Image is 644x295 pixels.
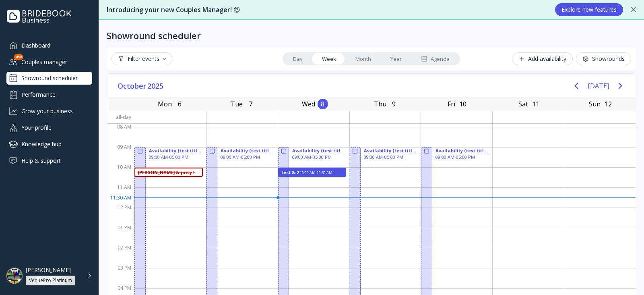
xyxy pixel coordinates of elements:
div: 450 [14,54,23,60]
div: Filter events [118,56,166,62]
a: Week [312,53,346,64]
button: Showrounds [576,52,631,65]
div: Sun [586,98,603,110]
div: 02 PM [107,243,134,263]
div: 7 [245,99,256,109]
button: Filter events [111,52,172,65]
div: [PERSON_NAME] & juicy [138,169,192,176]
div: 10:00 AM - 10:30 AM [300,170,343,176]
div: 12 PM [107,203,134,223]
div: Add availability [518,56,566,62]
div: [PERSON_NAME] [26,266,71,274]
div: Explore new features [561,6,617,13]
a: Year [381,53,411,64]
a: Couples manager450 [6,55,92,69]
div: 09 AM [107,142,134,162]
a: Dashboard [6,39,92,52]
div: 10 [458,99,468,109]
div: 10:00 AM - 10:30 AM [193,170,200,176]
a: Performance [6,88,92,101]
div: 03 PM [107,263,134,283]
div: Sat [516,98,530,110]
div: 12 [603,99,613,109]
div: 8 [318,99,328,109]
div: Mon [155,98,174,110]
div: Wed [299,98,318,110]
button: October2025 [114,80,168,92]
span: October [118,80,147,92]
div: 01 PM [107,223,134,243]
a: Month [346,53,381,64]
div: 11 AM [107,183,134,203]
a: Showround scheduler [6,72,92,85]
iframe: Chat Widget [604,256,644,295]
div: Agenda [421,55,450,63]
div: 08 AM [107,122,134,142]
div: 9 [389,99,399,109]
div: Introducing your new Couples Manager! 😍 [107,5,547,15]
div: 6 [174,99,185,109]
button: [DATE] [588,79,609,93]
a: Day [283,53,312,64]
div: 11 [530,99,541,109]
div: Couples manager [6,55,92,69]
div: Showround scheduler [107,30,201,41]
button: Next page [612,78,628,94]
a: Help & support [6,154,92,167]
div: joe & juicy, 10:00 AM - 10:30 AM [134,167,203,177]
div: Tue [228,98,245,110]
div: All-day [107,111,134,123]
div: Showrounds [582,56,625,62]
button: Add availability [512,52,573,65]
a: Grow your business [6,104,92,118]
div: 10 AM [107,162,134,183]
div: test & 2 [281,169,299,176]
a: Knowledge hub [6,137,92,151]
div: Fri [445,98,458,110]
div: Thu [372,98,389,110]
a: Your profile [6,121,92,134]
button: Previous page [568,78,584,94]
div: test & 2, 10:00 AM - 10:30 AM [278,167,346,177]
img: dpr=2,fit=cover,g=face,w=48,h=48 [6,268,23,284]
button: Explore new features [555,3,623,16]
div: VenuePro Platinum [29,277,72,284]
span: 2025 [147,80,165,92]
